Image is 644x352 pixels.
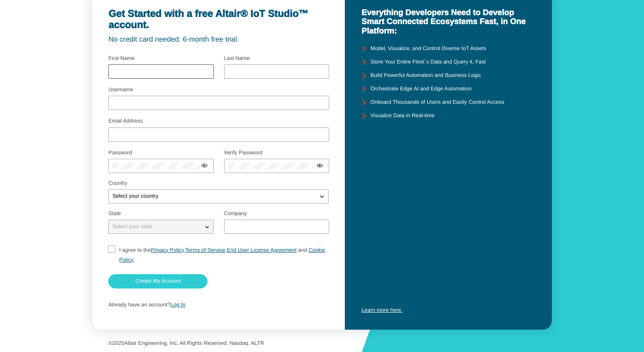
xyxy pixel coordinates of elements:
[108,86,133,93] label: Username
[370,59,486,65] unity-typography: Store Your Entire Fleet`s Data and Query it, Fast
[224,149,263,156] label: Verify Password
[227,247,297,253] a: End User License Agreement
[108,8,328,31] unity-typography: Get Started with a free Altair® IoT Studio™ account.
[108,302,328,308] p: Already have an account?
[298,247,307,253] span: and
[108,149,132,156] label: Password
[185,247,225,253] a: Terms of Service
[361,307,402,313] a: Learn more here.
[119,247,325,263] a: Cookie Policy
[370,72,481,79] unity-typography: Build Powerful Automation and Business Logic
[108,118,143,124] label: Email Address
[108,36,328,44] unity-typography: No credit card needed. 6-month free trial.
[119,247,325,263] span: I agree to the , , ,
[370,46,486,52] unity-typography: Model, Visualize, and Control Diverse IoT Assets
[370,86,471,92] unity-typography: Orchestrate Edge AI and Edge Automation
[361,8,535,36] unity-typography: Everything Developers Need to Develop Smart Connected Ecosystems Fast, in One Platform:
[112,340,124,346] span: 2025
[170,301,185,308] a: Log In
[370,99,504,106] unity-typography: Onboard Thousands of Users and Easily Control Access
[361,206,535,304] iframe: YouTube video player
[151,247,184,253] a: Privacy Policy
[370,113,435,119] unity-typography: Visualize Data in Real-time
[108,340,535,347] p: © Altair Engineering, Inc. All Rights Reserved. Nasdaq: ALTR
